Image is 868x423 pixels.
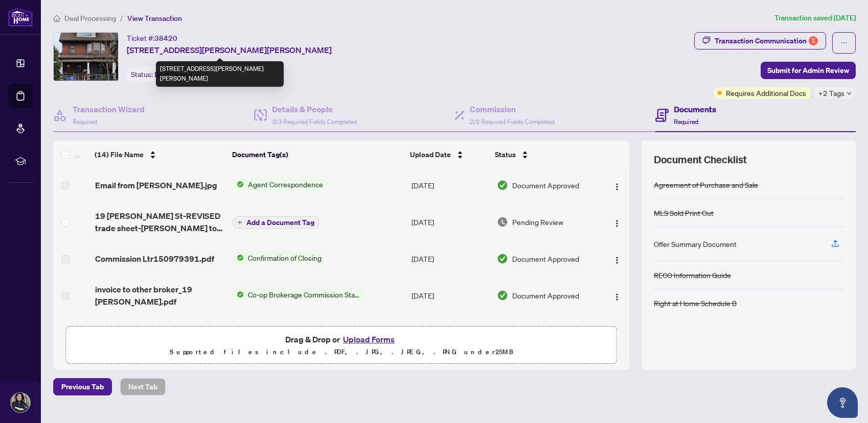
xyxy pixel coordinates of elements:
th: Upload Date [406,140,491,169]
button: Status IconCo-op Brokerage Commission Statement [233,289,365,300]
h4: Details & People [272,103,357,115]
span: Document Approved [512,180,579,191]
button: Submit for Admin Review [761,62,856,79]
span: Previous Tab [61,379,104,395]
img: Document Status [497,216,508,228]
td: [DATE] [407,202,493,242]
span: Commission Ltr150979391.pdf [95,253,214,265]
span: Confirmation of Closing [244,252,326,263]
button: Logo [609,251,625,267]
span: Upload Date [410,149,451,160]
td: [DATE] [407,242,493,275]
td: [DATE] [407,275,493,316]
li: / [120,12,123,24]
td: [DATE] [407,316,493,360]
span: Email from [PERSON_NAME].jpg [95,179,217,191]
span: home [53,15,60,22]
span: Submit for Admin Review [767,62,849,79]
span: Drag & Drop orUpload FormsSupported files include .PDF, .JPG, .JPEG, .PNG under25MB [66,327,616,364]
img: Status Icon [233,252,244,263]
button: Upload Forms [340,333,398,346]
button: Transaction Communication2 [694,32,826,49]
img: Logo [613,183,621,191]
span: Document Checklist [654,153,747,167]
span: 3/3 Required Fields Completed [272,118,357,126]
span: Co-op Brokerage Commission Statement [244,289,365,300]
span: Document Approved [512,290,579,301]
span: Deal Processing [64,14,116,23]
button: Add a Document Tag [233,216,319,229]
img: Logo [613,256,621,264]
button: Next Tab [120,378,166,395]
span: plus [237,220,242,225]
span: Requires Additional Docs [726,87,806,98]
th: Document Tag(s) [228,140,405,169]
span: 2/2 Required Fields Completed [470,118,555,126]
span: Document Approved [512,253,579,264]
span: down [847,91,852,96]
button: Logo [609,287,625,304]
button: Logo [609,177,625,193]
img: Logo [613,293,621,301]
button: Previous Tab [53,378,112,395]
th: (14) File Name [90,140,228,169]
span: Pending Review [512,216,563,228]
img: Status Icon [233,289,244,300]
span: 19 [PERSON_NAME] St-REVISED trade sheet-[PERSON_NAME] to review.pdf [95,210,225,234]
h4: Documents [674,103,716,115]
th: Status [491,140,597,169]
img: Document Status [497,290,508,301]
div: Offer Summary Document [654,238,737,250]
div: Ticket #: [127,32,177,44]
span: Required [73,118,97,126]
h4: Transaction Wizard [73,103,145,115]
span: +2 Tags [818,87,844,99]
td: [DATE] [407,169,493,202]
p: Supported files include .PDF, .JPG, .JPEG, .PNG under 25 MB [72,346,610,358]
img: logo [8,8,33,27]
span: [STREET_ADDRESS][PERSON_NAME][PERSON_NAME] [127,44,332,56]
span: Status [495,149,516,160]
span: invoice to other broker_19 [PERSON_NAME].pdf [95,283,225,308]
span: Required [674,118,698,126]
span: Deal Closed [154,70,192,79]
img: Document Status [497,180,508,191]
button: Add a Document Tag [233,216,319,229]
div: Transaction Communication [715,33,818,49]
div: MLS Sold Print Out [654,207,714,218]
span: ellipsis [840,39,848,46]
button: Status IconAgent Correspondence [233,179,327,190]
img: Document Status [497,253,508,264]
div: [STREET_ADDRESS][PERSON_NAME][PERSON_NAME] [156,61,284,87]
img: Profile Icon [11,393,30,412]
button: Logo [609,214,625,230]
img: IMG-40715111_1.jpg [54,33,118,81]
div: Right at Home Schedule B [654,297,737,309]
div: Status: [127,67,196,81]
div: RECO Information Guide [654,269,731,281]
span: Agent Correspondence [244,179,327,190]
span: (14) File Name [95,149,144,160]
h4: Commission [470,103,555,115]
article: Transaction saved [DATE] [774,12,856,24]
div: Agreement of Purchase and Sale [654,179,758,190]
span: 38420 [154,34,177,43]
img: Logo [613,219,621,228]
button: Open asap [827,387,858,418]
button: Status IconConfirmation of Closing [233,252,326,263]
div: 2 [809,36,818,45]
span: View Transaction [127,14,182,23]
span: Add a Document Tag [246,219,314,226]
img: Status Icon [233,179,244,190]
span: Drag & Drop or [285,333,398,346]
